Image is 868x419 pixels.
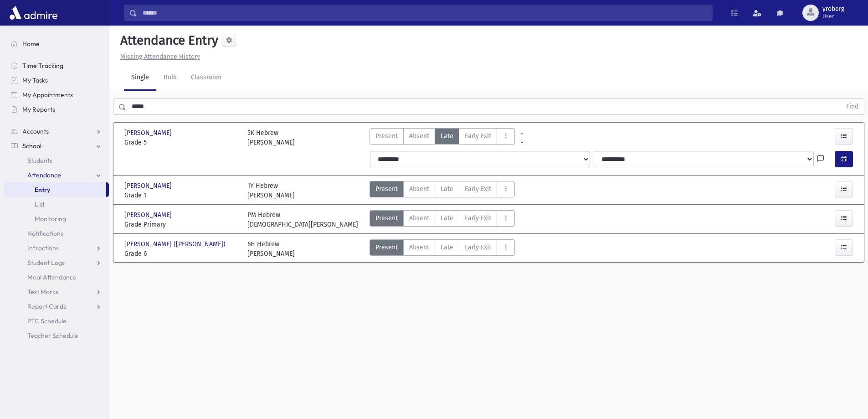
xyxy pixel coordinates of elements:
[27,288,58,296] span: Test Marks
[370,210,515,229] div: AttTypes
[22,62,63,70] span: Time Tracking
[22,76,48,84] span: My Tasks
[4,73,109,88] a: My Tasks
[124,128,174,138] span: [PERSON_NAME]
[124,239,227,249] span: [PERSON_NAME] ([PERSON_NAME])
[27,317,67,325] span: PTC Schedule
[124,181,174,191] span: [PERSON_NAME]
[4,270,109,285] a: Meal Attendance
[4,285,109,299] a: Test Marks
[4,58,109,73] a: Time Tracking
[247,128,295,147] div: 5K Hebrew [PERSON_NAME]
[375,184,398,194] span: Present
[4,197,109,212] a: List
[375,243,398,252] span: Present
[22,105,55,114] span: My Reports
[22,40,40,48] span: Home
[27,302,66,310] span: Report Cards
[441,184,453,194] span: Late
[22,127,49,135] span: Accounts
[4,36,109,51] a: Home
[124,220,238,229] span: Grade Primary
[4,168,109,182] a: Attendance
[120,53,200,61] u: Missing Attendance History
[409,213,429,223] span: Absent
[4,226,109,241] a: Notifications
[465,243,491,252] span: Early Exit
[124,210,174,220] span: [PERSON_NAME]
[409,243,429,252] span: Absent
[247,181,295,200] div: 1Y Hebrew [PERSON_NAME]
[409,131,429,141] span: Absent
[409,184,429,194] span: Absent
[465,131,491,141] span: Early Exit
[465,213,491,223] span: Early Exit
[124,249,238,259] span: Grade 6
[822,13,844,20] span: User
[117,53,200,61] a: Missing Attendance History
[375,131,398,141] span: Present
[184,65,229,91] a: Classroom
[124,65,156,91] a: Single
[841,99,864,114] button: Find
[124,138,238,147] span: Grade 5
[4,182,106,197] a: Entry
[4,153,109,168] a: Students
[370,181,515,200] div: AttTypes
[27,244,59,252] span: Infractions
[441,243,453,252] span: Late
[4,328,109,343] a: Teacher Schedule
[465,184,491,194] span: Early Exit
[27,171,61,179] span: Attendance
[370,128,515,147] div: AttTypes
[4,124,109,139] a: Accounts
[247,210,358,229] div: PM Hebrew [DEMOGRAPHIC_DATA][PERSON_NAME]
[4,299,109,314] a: Report Cards
[22,91,73,99] span: My Appointments
[370,239,515,259] div: AttTypes
[27,229,63,238] span: Notifications
[156,65,184,91] a: Bulk
[27,331,78,340] span: Teacher Schedule
[4,212,109,226] a: Monitoring
[375,213,398,223] span: Present
[35,215,66,223] span: Monitoring
[27,259,65,267] span: Student Logs
[117,33,218,48] h5: Attendance Entry
[441,131,453,141] span: Late
[4,241,109,255] a: Infractions
[822,5,844,13] span: yroberg
[441,213,453,223] span: Late
[7,4,60,22] img: AdmirePro
[137,5,712,21] input: Search
[4,314,109,328] a: PTC Schedule
[22,142,41,150] span: School
[35,200,45,208] span: List
[124,191,238,200] span: Grade 1
[4,88,109,102] a: My Appointments
[35,186,50,194] span: Entry
[247,239,295,259] div: 6H Hebrew [PERSON_NAME]
[4,255,109,270] a: Student Logs
[4,102,109,117] a: My Reports
[4,139,109,153] a: School
[27,273,77,281] span: Meal Attendance
[27,156,52,165] span: Students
